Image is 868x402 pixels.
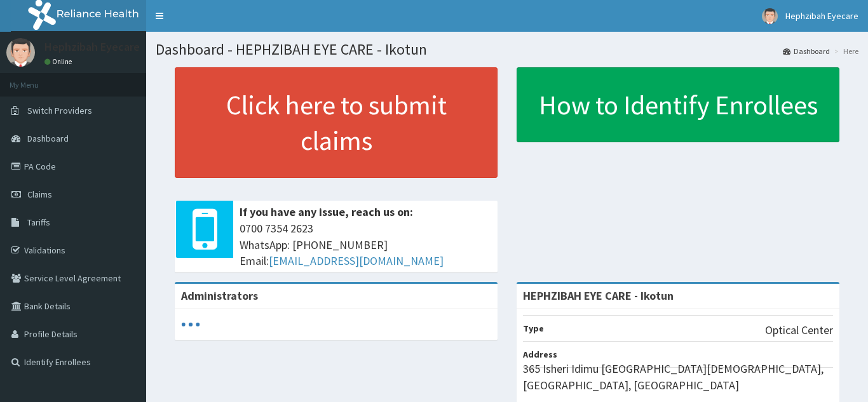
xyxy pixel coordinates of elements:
[156,41,858,58] h1: Dashboard - HEPHZIBAH EYE CARE - Ikotun
[517,67,839,142] a: How to Identify Enrollees
[765,322,833,338] p: Optical Center
[783,46,830,57] a: Dashboard
[831,46,858,57] li: Here
[44,41,140,53] p: Hephzibah Eyecare
[27,133,69,144] span: Dashboard
[240,220,491,269] span: 0700 7354 2623 WhatsApp: [PHONE_NUMBER] Email:
[785,10,858,22] span: Hephzibah Eyecare
[181,288,258,303] b: Administrators
[523,349,557,360] b: Address
[523,288,674,303] strong: HEPHZIBAH EYE CARE - Ikotun
[181,315,200,334] svg: audio-loading
[27,105,92,116] span: Switch Providers
[762,8,778,24] img: User Image
[6,38,35,67] img: User Image
[27,217,50,228] span: Tariffs
[523,323,544,334] b: Type
[523,361,833,393] p: 365 Isheri Idimu [GEOGRAPHIC_DATA][DEMOGRAPHIC_DATA], [GEOGRAPHIC_DATA], [GEOGRAPHIC_DATA]
[44,57,75,66] a: Online
[27,189,52,200] span: Claims
[240,204,413,219] b: If you have any issue, reach us on:
[175,67,498,178] a: Click here to submit claims
[269,253,444,268] a: [EMAIL_ADDRESS][DOMAIN_NAME]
